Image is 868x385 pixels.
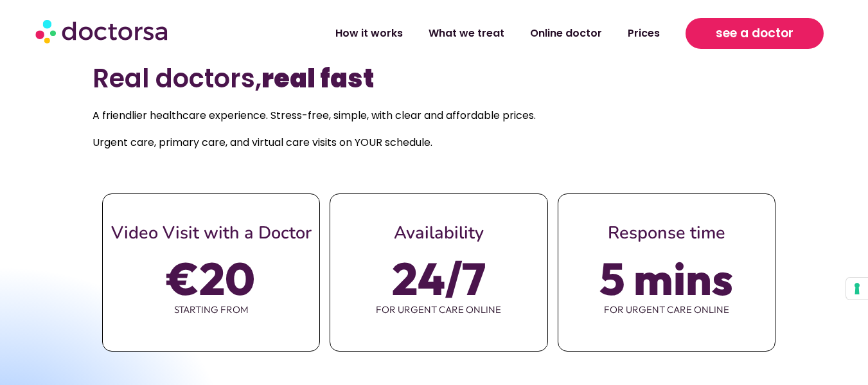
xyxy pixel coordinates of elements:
a: Prices [615,19,673,48]
p: A friendlier healthcare experience. Stress-free, simple, with clear and affordable prices. [93,107,775,125]
button: Your consent preferences for tracking technologies [846,278,868,300]
span: for urgent care online [330,296,547,323]
span: Availability [394,221,484,245]
a: How it works [323,19,416,48]
span: see a doctor [716,23,793,44]
b: real fast [261,60,374,96]
a: What we treat [416,19,517,48]
span: starting from [103,296,319,323]
span: 5 mins [599,260,733,296]
a: see a doctor [686,18,824,49]
span: for urgent care online [558,296,775,323]
span: €20 [167,260,255,296]
span: Video Visit with a Doctor​ [111,221,312,245]
nav: Menu [231,19,673,48]
h2: Real doctors, [93,63,775,94]
a: Online doctor [517,19,615,48]
p: Urgent care, primary care, and virtual care visits on YOUR schedule. [93,134,775,152]
span: Response time [608,221,725,245]
span: 24/7 [392,260,486,296]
